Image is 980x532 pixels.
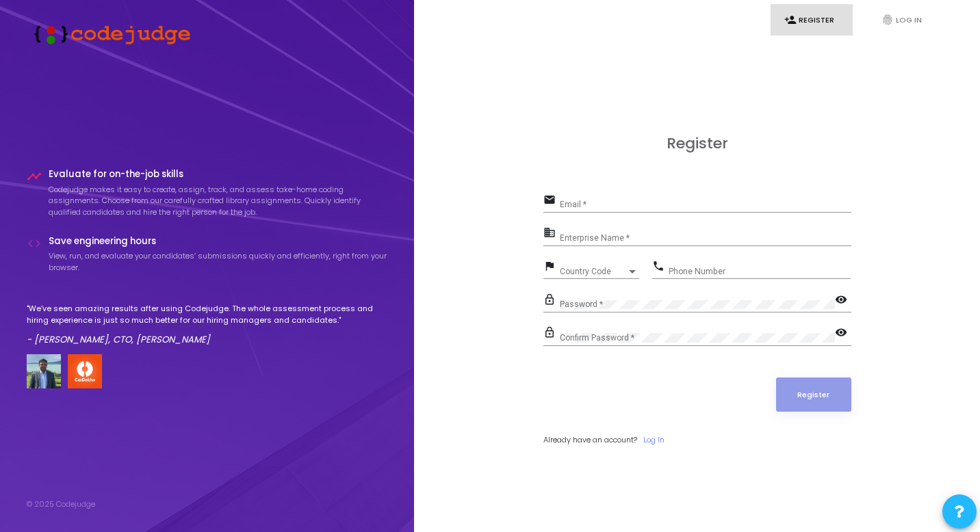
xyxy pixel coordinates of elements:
input: Phone Number [669,267,851,276]
p: Codejudge makes it easy to create, assign, track, and assess take-home coding assignments. Choose... [49,184,388,218]
mat-icon: visibility [835,325,851,342]
mat-icon: visibility [835,293,851,309]
button: Register [776,377,851,412]
p: View, run, and evaluate your candidates’ submissions quickly and efficiently, right from your bro... [49,250,388,273]
mat-icon: email [543,193,560,209]
img: company-logo [68,354,102,388]
span: Country Code [560,267,627,276]
h4: Save engineering hours [49,236,388,247]
a: fingerprintLog In [868,4,950,36]
i: fingerprint [881,14,894,26]
i: code [27,236,42,251]
mat-icon: flag [543,259,560,276]
a: Log In [643,434,665,446]
i: timeline [27,169,42,184]
mat-icon: lock_outline [543,293,560,309]
div: © 2025 Codejudge [27,498,95,510]
h3: Register [543,135,851,152]
mat-icon: business [543,226,560,242]
mat-icon: lock_outline [543,325,560,342]
mat-icon: phone [652,259,669,276]
i: person_add [784,14,797,26]
input: Enterprise Name [560,233,851,243]
img: user image [27,354,61,388]
p: "We've seen amazing results after using Codejudge. The whole assessment process and hiring experi... [27,303,388,325]
em: - [PERSON_NAME], CTO, [PERSON_NAME] [27,333,210,346]
h4: Evaluate for on-the-job skills [49,169,388,180]
input: Email [560,200,851,209]
a: person_addRegister [771,4,853,36]
span: Already have an account? [543,434,637,445]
